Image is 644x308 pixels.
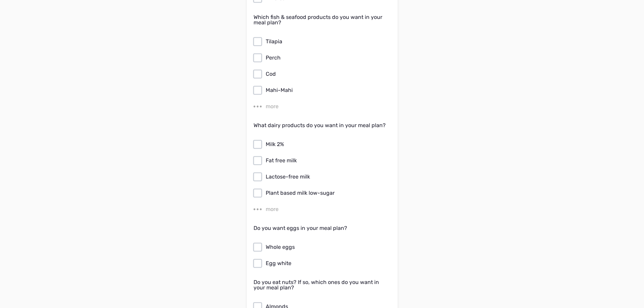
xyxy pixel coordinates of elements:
p: Which fish & seafood products do you want in your meal plan? [254,15,391,25]
div: Egg white [266,259,389,267]
div: Milk 2% [266,140,389,148]
div: Tilapia [266,38,389,46]
p: Do you want eggs in your meal plan? [254,226,391,231]
div: Plant based milk low-sugar [266,189,389,197]
div: more [266,102,279,111]
div: Perch [266,54,389,62]
div: Fat free milk [266,157,389,165]
p: Do you eat nuts? If so, which ones do you want in your meal plan? [254,280,391,290]
div: Whole eggs [266,243,389,251]
div: Mahi-Mahi [266,86,389,94]
p: What dairy products do you want in your meal plan? [254,123,391,128]
div: Cod [266,70,389,78]
div: more [266,205,279,213]
div: Lactose-free milk [266,173,389,181]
